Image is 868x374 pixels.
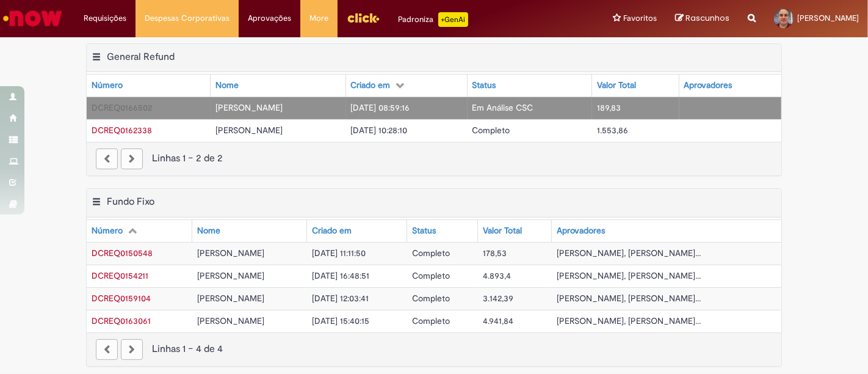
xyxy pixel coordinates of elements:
[412,225,436,237] div: Status
[438,12,468,27] p: +GenAi
[351,79,391,92] div: Criado em
[684,79,732,92] div: Aprovadores
[92,102,152,113] span: DCREQ0166502
[472,125,510,136] span: Completo
[92,270,148,281] span: DCREQ0154211
[412,248,450,258] span: Completo
[92,125,152,136] a: Abrir Registro: DCREQ0162338
[557,270,701,281] span: [PERSON_NAME], [PERSON_NAME]...
[92,270,148,281] a: Abrir Registro: DCREQ0154211
[107,196,154,208] h2: Fundo Fixo
[557,248,701,258] span: [PERSON_NAME], [PERSON_NAME]...
[312,225,352,237] div: Criado em
[92,315,151,326] span: DCREQ0163061
[312,248,366,258] span: [DATE] 11:11:50
[92,248,153,258] span: DCREQ0150548
[96,342,772,356] div: Linhas 1 − 4 de 4
[685,12,729,24] span: Rascunhos
[675,13,729,24] a: Rascunhos
[92,293,151,304] span: DCREQ0159104
[197,248,264,258] span: [PERSON_NAME]
[483,248,507,258] span: 178,53
[92,125,152,136] span: DCREQ0162338
[92,102,152,113] a: Abrir Registro: DCREQ0166502
[483,225,522,237] div: Valor Total
[92,225,123,237] div: Número
[215,102,283,113] span: [PERSON_NAME]
[1,6,64,31] img: ServiceNow
[215,79,239,92] div: Nome
[557,293,701,304] span: [PERSON_NAME], [PERSON_NAME]...
[412,315,450,326] span: Completo
[597,125,628,136] span: 1.553,86
[87,332,781,366] nav: paginação
[87,142,781,175] nav: paginação
[92,315,151,326] a: Abrir Registro: DCREQ0163061
[84,12,126,24] span: Requisições
[312,270,369,281] span: [DATE] 16:48:51
[92,51,101,67] button: General Refund Menu de contexto
[96,152,772,166] div: Linhas 1 − 2 de 2
[557,315,701,326] span: [PERSON_NAME], [PERSON_NAME]...
[351,102,410,113] span: [DATE] 08:59:16
[312,315,369,326] span: [DATE] 15:40:15
[92,293,151,304] a: Abrir Registro: DCREQ0159104
[197,315,264,326] span: [PERSON_NAME]
[623,12,657,24] span: Favoritos
[597,79,636,92] div: Valor Total
[472,79,496,92] div: Status
[145,12,230,24] span: Despesas Corporativas
[197,225,220,237] div: Nome
[309,12,328,24] span: More
[597,102,621,113] span: 189,83
[248,12,291,24] span: Aprovações
[197,293,264,304] span: [PERSON_NAME]
[197,270,264,281] span: [PERSON_NAME]
[92,248,153,258] a: Abrir Registro: DCREQ0150548
[312,293,369,304] span: [DATE] 12:03:41
[412,270,450,281] span: Completo
[483,270,511,281] span: 4.893,4
[347,9,380,27] img: click_logo_yellow_360x200.png
[483,315,513,326] span: 4.941,84
[472,102,533,113] span: Em Análise CSC
[398,12,468,27] div: Padroniza
[797,13,859,23] span: [PERSON_NAME]
[412,293,450,304] span: Completo
[92,79,123,92] div: Número
[107,51,175,63] h2: General Refund
[483,293,513,304] span: 3.142,39
[351,125,408,136] span: [DATE] 10:28:10
[215,125,283,136] span: [PERSON_NAME]
[92,196,101,211] button: Fundo Fixo Menu de contexto
[557,225,605,237] div: Aprovadores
